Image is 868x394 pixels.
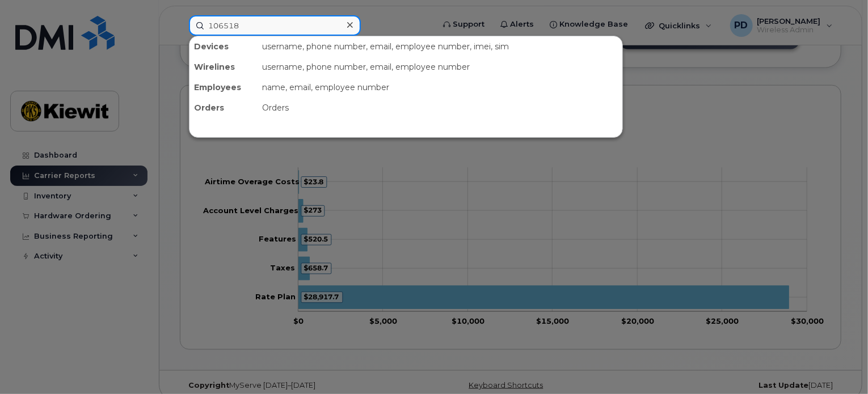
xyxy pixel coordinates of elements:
div: Orders [258,98,622,118]
div: username, phone number, email, employee number, imei, sim [258,36,622,57]
div: username, phone number, email, employee number [258,57,622,77]
input: Find something... [189,15,361,36]
div: Devices [189,36,258,57]
div: Orders [189,98,258,118]
div: Wirelines [189,57,258,77]
iframe: Messenger Launcher [819,345,859,385]
div: Employees [189,77,258,98]
div: name, email, employee number [258,77,622,98]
